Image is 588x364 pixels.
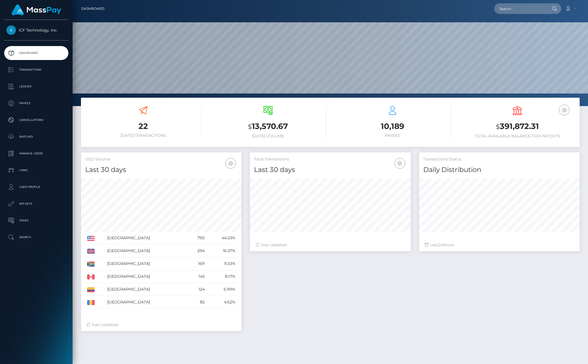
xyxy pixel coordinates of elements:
[207,283,237,296] td: 6.99%
[254,157,406,162] h5: Total Transactions
[207,245,237,257] td: 16.57%
[6,216,66,225] p: Taxes
[187,245,207,257] td: 294
[494,3,547,14] input: Search...
[4,197,68,211] a: API Keys
[6,116,66,124] p: Cancellations
[87,287,95,292] img: CO.png
[334,121,451,132] h3: 10,189
[4,63,68,77] a: Transactions
[334,133,451,138] h6: Payees
[425,242,574,248] div: Last hours
[496,123,500,131] small: $
[6,99,66,107] p: Payees
[105,270,187,283] td: [GEOGRAPHIC_DATA]
[207,232,237,245] td: 44.53%
[6,166,66,174] p: Links
[438,242,443,247] span: 24
[105,283,187,296] td: [GEOGRAPHIC_DATA]
[4,147,68,161] a: Manage Users
[87,300,95,305] img: RO.png
[423,165,575,175] h4: Daily Distribution
[6,183,66,191] p: User Profile
[207,270,237,283] td: 8.17%
[4,230,68,244] a: Search
[87,249,95,254] img: GB.png
[187,232,207,245] td: 790
[87,262,95,267] img: ZA.png
[6,82,66,91] p: Ledger
[6,233,66,241] p: Search
[6,49,66,57] p: Dashboard
[105,232,187,245] td: [GEOGRAPHIC_DATA]
[87,274,95,279] img: CA.png
[4,214,68,227] a: Taxes
[4,46,68,60] a: Dashboard
[210,121,326,132] h3: 13,570.67
[81,3,104,15] a: Dashboard
[255,242,405,248] div: Just Updated
[459,121,576,132] h3: 391,872.31
[6,66,66,74] p: Transactions
[187,283,207,296] td: 124
[187,296,207,309] td: 82
[254,165,406,175] h4: Last 30 days
[4,163,68,177] a: Links
[6,25,16,35] img: ICF Technology, Inc.
[6,133,66,141] p: Batches
[105,296,187,309] td: [GEOGRAPHIC_DATA]
[210,134,326,138] h6: [DATE] Volume
[85,157,237,162] h5: USD Volume
[105,257,187,270] td: [GEOGRAPHIC_DATA]
[6,149,66,158] p: Manage Users
[187,257,207,270] td: 169
[4,28,68,33] span: ICF Technology, Inc.
[85,121,202,132] h3: 22
[4,180,68,194] a: User Profile
[459,134,576,138] h6: Total Available Balance for Payouts
[248,123,252,131] small: $
[4,80,68,94] a: Ledger
[207,257,237,270] td: 9.53%
[87,236,95,241] img: US.png
[85,165,237,175] h4: Last 30 days
[207,296,237,309] td: 4.62%
[4,130,68,144] a: Batches
[4,113,68,127] a: Cancellations
[187,270,207,283] td: 145
[87,322,236,328] div: Just Updated
[85,133,202,138] h6: [DATE] Transactions
[11,4,61,15] img: MassPay Logo
[105,245,187,257] td: [GEOGRAPHIC_DATA]
[423,157,575,162] h5: Transactions Status
[6,200,66,208] p: API Keys
[4,96,68,110] a: Payees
